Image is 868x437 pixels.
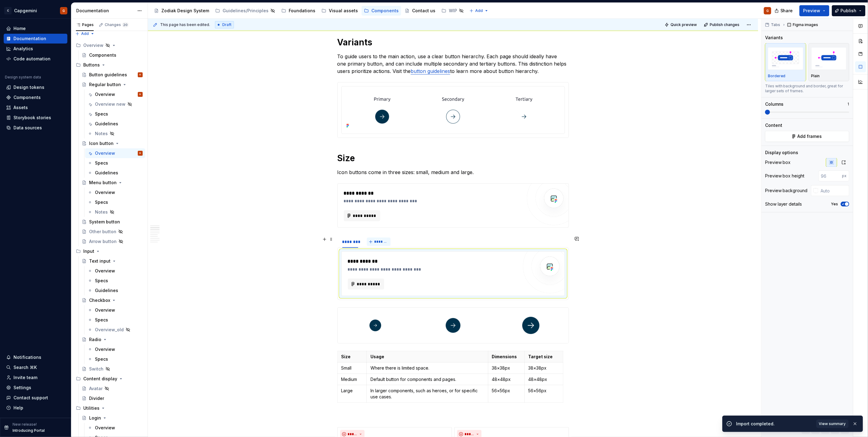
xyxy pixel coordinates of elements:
input: 96 [819,170,842,181]
button: placeholderPlain [809,43,850,81]
div: Menu button [89,180,117,186]
img: placeholder [811,47,847,70]
div: Notes [95,209,108,215]
div: Overview [95,91,115,97]
a: Documentation [4,34,67,44]
div: Content display [73,374,145,384]
img: placeholder [768,47,803,70]
div: Switch [89,366,103,372]
span: Share [780,8,793,14]
div: Analytics [13,46,33,52]
p: Large [341,388,363,394]
p: Where there is limited space. [370,365,484,371]
div: G [62,8,65,13]
a: Specs [85,197,145,207]
a: Zodiak Design System [152,6,212,16]
a: Specs [85,158,145,168]
a: Data sources [4,123,67,133]
div: G [140,72,141,78]
div: Overview [95,268,115,274]
a: Regular button [79,80,145,89]
div: Overview [95,307,115,313]
div: Documentation [13,36,46,42]
div: Overview new [95,101,126,107]
div: Show layer details [765,201,802,207]
a: Text input [79,256,145,266]
a: button guidelines [411,68,450,74]
div: Overview [83,42,103,48]
a: Code automation [4,54,67,64]
a: Components [362,6,401,16]
p: Icon buttons come in three sizes: small, medium and large. [337,169,569,176]
span: Add frames [798,133,822,139]
div: Variants [765,35,783,41]
a: Guidelines [85,286,145,295]
button: Preview [799,5,829,16]
button: Notifications [4,352,67,362]
a: Foundations [279,6,318,16]
div: Buttons [83,62,100,68]
div: Documentation [76,8,134,14]
a: Design tokens [4,82,67,92]
div: Preview background [765,188,808,194]
div: Invite team [13,374,37,381]
a: Overview [85,305,145,315]
a: Radio [79,335,145,344]
a: Notes [85,129,145,139]
div: Login [89,415,101,421]
div: G [140,150,141,156]
div: Import completed. [736,421,813,427]
h1: Size [337,153,569,164]
div: Overview [95,189,115,196]
button: Quick preview [663,21,700,29]
p: Usage [370,354,484,360]
p: In larger components, such as heroes, or for specific use cases. [370,388,484,400]
div: Overview [95,425,115,431]
div: Columns [765,101,784,107]
a: Overview [85,344,145,354]
a: Components [4,93,67,102]
a: OverviewG [85,89,145,99]
div: Tiles with background and border, great for larger sets of frames. [765,84,849,93]
p: Medium [341,376,363,382]
a: Overview [85,188,145,197]
div: Radio [89,336,101,343]
a: Checkbox [79,295,145,305]
div: Overview [73,40,145,50]
span: Add [475,8,483,13]
button: Add frames [765,131,849,142]
p: Size [341,354,363,360]
div: Pages [76,22,94,27]
span: 20 [122,22,129,27]
p: Small [341,365,363,371]
div: WIP [449,8,457,14]
a: Other button [79,227,145,237]
a: Button guidelinesG [79,70,145,80]
a: Login [79,413,145,423]
button: Add [468,6,490,15]
div: Specs [95,356,108,362]
div: Page tree [152,5,466,17]
p: Default button for components and pages. [370,376,484,382]
span: Add [81,31,89,36]
button: CCapgeminiG [1,4,70,17]
button: Search ⌘K [4,363,67,372]
div: Visual assets [329,8,358,14]
div: Guidelines [95,170,118,176]
button: placeholderBordered [765,43,806,81]
div: Components [371,8,399,14]
a: Overview [85,266,145,276]
div: Design tokens [13,84,44,90]
a: Overview new [85,99,145,109]
a: Icon button [79,139,145,148]
a: Switch [79,364,145,374]
div: Overview_old [95,327,124,333]
p: 38×38px [492,365,521,371]
a: Contact us [402,6,438,16]
div: Specs [95,317,108,323]
div: Utilities [83,405,100,411]
div: Overview [95,150,115,156]
div: Preview box height [765,173,805,179]
div: Home [13,25,26,32]
a: System button [79,217,145,227]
